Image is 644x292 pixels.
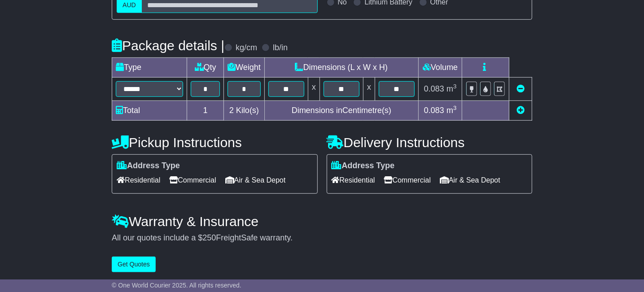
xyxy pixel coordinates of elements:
[112,38,224,53] h4: Package details |
[112,257,156,272] button: Get Quotes
[418,58,462,78] td: Volume
[447,84,457,93] span: m
[517,84,525,93] a: Remove this item
[224,58,265,78] td: Weight
[363,78,375,101] td: x
[202,233,216,242] span: 250
[332,161,395,171] label: Address Type
[112,282,241,289] span: © One World Courier 2025. All rights reserved.
[225,173,286,187] span: Air & Sea Depot
[112,214,532,229] h4: Warranty & Insurance
[112,101,187,121] td: Total
[264,58,418,78] td: Dimensions (L x W x H)
[112,135,317,150] h4: Pickup Instructions
[112,233,532,243] div: All our quotes include a $ FreightSafe warranty.
[517,106,525,115] a: Add new item
[447,106,457,115] span: m
[327,135,532,150] h4: Delivery Instructions
[169,173,216,187] span: Commercial
[112,58,187,78] td: Type
[236,43,257,53] label: kg/cm
[308,78,320,101] td: x
[117,173,160,187] span: Residential
[424,106,444,115] span: 0.083
[224,101,265,121] td: Kilo(s)
[440,173,500,187] span: Air & Sea Depot
[424,84,444,93] span: 0.083
[273,43,288,53] label: lb/in
[332,173,375,187] span: Residential
[453,105,457,111] sup: 3
[187,58,224,78] td: Qty
[384,173,431,187] span: Commercial
[264,101,418,121] td: Dimensions in Centimetre(s)
[453,83,457,90] sup: 3
[229,106,234,115] span: 2
[187,101,224,121] td: 1
[117,161,180,171] label: Address Type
